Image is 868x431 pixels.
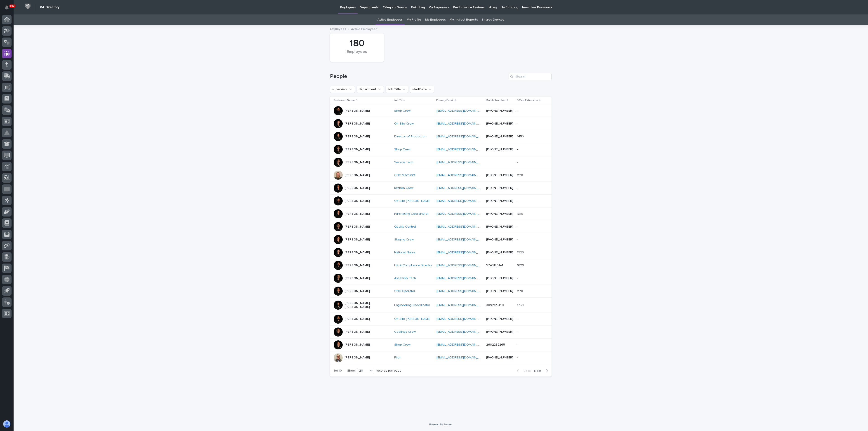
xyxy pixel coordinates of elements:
tr: [PERSON_NAME]Shop Crew [EMAIL_ADDRESS][DOMAIN_NAME] [PHONE_NUMBER]-- [330,143,552,156]
a: [EMAIL_ADDRESS][DOMAIN_NAME] [436,277,488,280]
span: Back [521,369,531,372]
a: Staging Crew [394,238,414,242]
div: Notifications100 [6,5,12,13]
p: 1450 [517,134,525,139]
img: Workspace Logo [24,2,32,10]
a: Shop Crew [394,148,410,151]
div: Employees [338,49,376,59]
p: [PERSON_NAME] [344,109,370,113]
p: 1920 [517,250,525,254]
a: [EMAIL_ADDRESS][DOMAIN_NAME] [436,212,488,215]
a: [PHONE_NUMBER] [486,135,513,138]
a: [PHONE_NUMBER] [486,109,513,112]
button: Next [532,369,552,373]
tr: [PERSON_NAME]National Sales [EMAIL_ADDRESS][DOMAIN_NAME] [PHONE_NUMBER]19201920 [330,246,552,259]
h2: 04. Directory [40,5,59,9]
a: Director of Production [394,135,426,139]
a: [PHONE_NUMBER] [486,148,513,151]
p: - [517,355,519,360]
a: [EMAIL_ADDRESS][DOMAIN_NAME] [436,174,488,177]
p: [PERSON_NAME] [344,225,370,229]
a: [EMAIL_ADDRESS][DOMAIN_NAME] [436,343,488,346]
p: [PERSON_NAME] [344,276,370,280]
p: [PERSON_NAME] [344,160,370,164]
button: Job Title [386,86,408,93]
tr: [PERSON_NAME]Service Tech [EMAIL_ADDRESS][DOMAIN_NAME] -- [330,156,552,169]
p: [PERSON_NAME] [344,122,370,126]
p: - [517,316,519,321]
a: Quality Control [394,225,416,229]
tr: [PERSON_NAME]On-Site [PERSON_NAME] [EMAIL_ADDRESS][DOMAIN_NAME] [PHONE_NUMBER]-- [330,195,552,207]
a: [EMAIL_ADDRESS][DOMAIN_NAME] [436,225,488,228]
tr: [PERSON_NAME]CNC Operator [EMAIL_ADDRESS][DOMAIN_NAME] [PHONE_NUMBER]11701170 [330,285,552,298]
p: 1750 [517,302,525,307]
button: supervisor [330,86,355,93]
a: [PHONE_NUMBER] [486,330,513,333]
a: On-Site [PERSON_NAME] [394,199,431,203]
p: 1 of 10 [330,365,345,376]
p: - [517,121,519,126]
button: startDate [410,86,434,93]
a: [EMAIL_ADDRESS][DOMAIN_NAME] [436,135,488,138]
p: 1310 [517,211,524,216]
tr: [PERSON_NAME]Kitchen Crew [EMAIL_ADDRESS][DOMAIN_NAME] [PHONE_NUMBER]-- [330,182,552,195]
tr: [PERSON_NAME]Staging Crew [EMAIL_ADDRESS][DOMAIN_NAME] [PHONE_NUMBER]-- [330,233,552,246]
span: Next [534,369,544,372]
p: [PERSON_NAME] [344,251,370,254]
tr: [PERSON_NAME]On-Site Crew [EMAIL_ADDRESS][DOMAIN_NAME] [PHONE_NUMBER]-- [330,117,552,130]
p: Office Extension [517,98,538,103]
a: [EMAIL_ADDRESS][DOMAIN_NAME] [436,238,488,241]
p: Preferred Name [334,98,355,103]
a: [PHONE_NUMBER] [486,251,513,254]
p: - [517,276,519,280]
input: Search [509,73,552,80]
a: My Employees [425,14,446,25]
a: Coatings Crew [394,330,416,334]
tr: [PERSON_NAME]Coatings Crew [EMAIL_ADDRESS][DOMAIN_NAME] [PHONE_NUMBER]-- [330,325,552,338]
button: users-avatar [2,419,12,429]
a: [PHONE_NUMBER] [486,317,513,320]
p: [PERSON_NAME] [344,238,370,242]
p: [PERSON_NAME] [344,148,370,151]
tr: [PERSON_NAME]Director of Production [EMAIL_ADDRESS][DOMAIN_NAME] [PHONE_NUMBER]14501450 [330,130,552,143]
p: [PERSON_NAME] [344,173,370,177]
p: - [517,198,519,203]
a: [PHONE_NUMBER] [486,199,513,203]
p: Job Title [394,98,405,103]
tr: [PERSON_NAME]Assembly Tech [EMAIL_ADDRESS][DOMAIN_NAME] [PHONE_NUMBER]-- [330,272,552,285]
p: - [517,342,519,347]
a: [PHONE_NUMBER] [486,238,513,241]
a: My Indirect Reports [450,14,478,25]
a: CNC Machinist [394,173,415,177]
a: [EMAIL_ADDRESS][DOMAIN_NAME] [436,304,488,307]
tr: [PERSON_NAME]On-Site [PERSON_NAME] [EMAIL_ADDRESS][DOMAIN_NAME] [PHONE_NUMBER]-- [330,313,552,325]
p: 1120 [517,172,524,177]
a: [PHONE_NUMBER] [486,174,513,177]
p: - [517,108,519,113]
p: - [517,237,519,242]
a: On-Site [PERSON_NAME] [394,317,431,321]
p: Show [347,369,355,373]
p: [PERSON_NAME] [344,135,370,139]
a: Employees [330,26,346,31]
p: [PERSON_NAME] [344,317,370,321]
a: 2692282265 [486,343,505,346]
tr: [PERSON_NAME]Shop Crew [EMAIL_ADDRESS][DOMAIN_NAME] 2692282265-- [330,338,552,351]
a: Pilot [394,356,400,360]
a: Service Tech [394,160,413,164]
p: - [517,147,519,151]
tr: [PERSON_NAME]CNC Machinist [EMAIL_ADDRESS][DOMAIN_NAME] [PHONE_NUMBER]11201120 [330,169,552,182]
tr: [PERSON_NAME]Pilot [EMAIL_ADDRESS][DOMAIN_NAME] [PHONE_NUMBER]-- [330,351,552,364]
p: [PERSON_NAME] [344,212,370,216]
tr: [PERSON_NAME]Quality Control [EMAIL_ADDRESS][DOMAIN_NAME] [PHONE_NUMBER]-- [330,220,552,233]
a: Engineering Coordinator [394,303,430,307]
a: [EMAIL_ADDRESS][DOMAIN_NAME] [436,317,488,320]
tr: [PERSON_NAME]Shop Crew [EMAIL_ADDRESS][DOMAIN_NAME] [PHONE_NUMBER]-- [330,104,552,117]
tr: [PERSON_NAME]HR & Compliance Director [EMAIL_ADDRESS][DOMAIN_NAME] 574312014116201620 [330,259,552,272]
p: [PERSON_NAME] [344,289,370,293]
a: National Sales [394,251,415,254]
a: Assembly Tech [394,276,416,280]
a: [PHONE_NUMBER] [486,290,513,293]
a: Shared Devices [482,14,504,25]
